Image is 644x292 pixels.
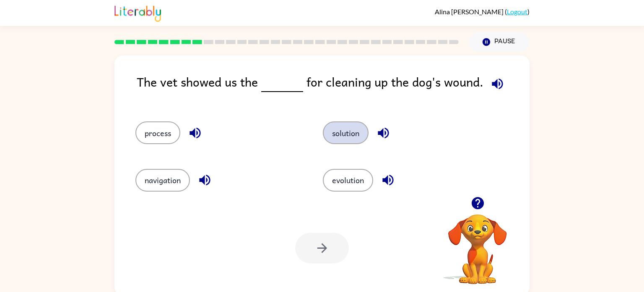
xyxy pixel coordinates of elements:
button: solution [323,121,369,144]
button: Pause [469,32,530,52]
img: Literably [114,3,161,22]
video: Your browser must support playing .mp4 files to use Literably. Please try using another browser. [436,201,519,285]
div: ( ) [435,8,530,16]
div: The vet showed us the for cleaning up the dog's wound. [137,72,530,105]
span: Alina [PERSON_NAME] [435,8,505,16]
button: evolution [323,169,373,192]
a: Logout [507,8,527,16]
button: process [135,121,180,144]
button: navigation [135,169,190,192]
